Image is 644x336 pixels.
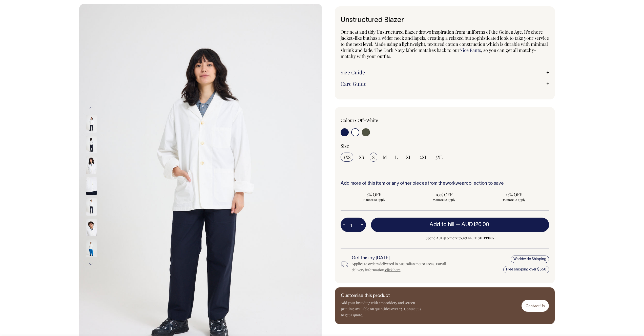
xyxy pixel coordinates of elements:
input: 5% OFF 10 more to apply [341,190,408,203]
button: Next [88,259,95,270]
p: Add your branding with embroidery and screen printing, available on quantities over 25. Contact u... [341,300,422,318]
input: S [370,153,377,162]
a: workwear [445,181,466,186]
img: off-white [86,156,97,174]
input: L [392,153,400,162]
span: 25 more to apply [413,198,475,202]
input: 2XS [341,153,353,162]
img: off-white [86,136,97,153]
span: Add to bill [429,222,454,227]
span: 3XL [435,154,443,160]
a: Care Guide [341,81,549,87]
span: 2XL [420,154,427,160]
label: Off-White [358,117,378,123]
input: 15% OFF 50 more to apply [481,190,548,203]
input: M [380,153,389,162]
span: XL [406,154,411,160]
a: Contact Us [522,300,549,312]
span: XS [359,154,364,160]
div: Size [341,143,549,149]
div: Colour [341,117,424,123]
h1: Unstructured Blazer [341,16,549,24]
input: 2XL [417,153,430,162]
img: off-white [86,198,97,216]
button: Previous [88,102,95,113]
input: XS [356,153,367,162]
a: Size Guide [341,69,549,75]
div: Applies to orders delivered in Australian metro areas. For all delivery information, . [352,261,454,273]
span: , so you can get all matchy-matchy with your outfits. [341,47,536,59]
span: L [395,154,398,160]
span: Our neat and tidy Unstructured Blazer draws inspiration from uniforms of the Golden Age. It's cho... [341,29,549,53]
img: off-white [86,115,97,133]
button: Add to bill —AUD120.00 [371,218,549,232]
a: Nice Pants [460,47,481,53]
input: 3XL [433,153,446,162]
h6: Get this by [DATE] [352,256,454,261]
span: AUD120.00 [461,222,489,227]
h6: Customise this product [341,293,422,299]
a: click here [385,267,401,272]
img: off-white [86,239,97,257]
span: 50 more to apply [483,198,545,202]
span: M [383,154,387,160]
span: S [372,154,375,160]
img: off-white [86,219,97,236]
span: 2XS [343,154,351,160]
img: off-white [86,177,97,195]
h6: Add more of this item or any other pieces from the collection to save [341,181,549,186]
button: - [341,220,348,230]
span: 15% OFF [483,192,545,198]
span: 10% OFF [413,192,475,198]
button: + [358,220,366,230]
input: 10% OFF 25 more to apply [410,190,477,203]
span: 5% OFF [343,192,405,198]
input: XL [403,153,414,162]
span: 10 more to apply [343,198,405,202]
span: • [355,117,357,123]
span: — [455,222,490,227]
span: Spend AUD350 more to get FREE SHIPPING [371,235,549,241]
